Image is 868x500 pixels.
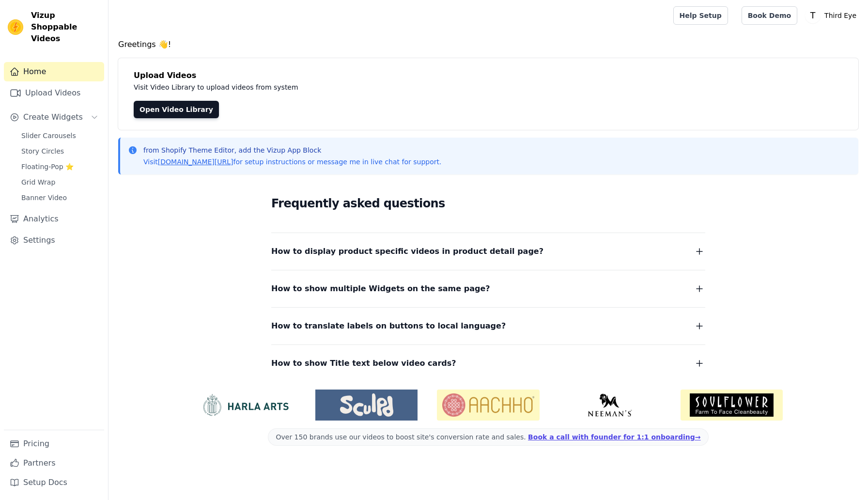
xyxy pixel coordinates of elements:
[4,453,104,473] a: Partners
[271,194,705,213] h2: Frequently asked questions
[21,177,55,187] span: Grid Wrap
[4,209,104,229] a: Analytics
[559,393,661,417] img: Neeman's
[21,131,76,141] span: Slider Carousels
[271,357,705,370] button: How to show Title text below video cards?
[271,282,705,296] button: How to show multiple Widgets on the same page?
[15,144,104,158] a: Story Circles
[23,111,83,123] span: Create Widgets
[8,19,23,35] img: Vizup
[15,160,104,173] a: Floating-Pop ⭐
[4,434,104,453] a: Pricing
[134,70,843,81] h4: Upload Videos
[134,101,219,118] a: Open Video Library
[134,81,568,93] p: Visit Video Library to upload videos from system
[271,282,490,296] span: How to show multiple Widgets on the same page?
[4,62,104,81] a: Home
[271,245,543,258] span: How to display product specific videos in product detail page?
[4,108,104,127] button: Create Widgets
[810,11,816,20] text: T
[118,39,858,50] h4: Greetings 👋!
[742,6,797,25] a: Book Demo
[15,191,104,204] a: Banner Video
[143,157,441,167] p: Visit for setup instructions or message me in live chat for support.
[15,129,104,142] a: Slider Carousels
[673,6,728,25] a: Help Setup
[271,319,705,333] button: How to translate labels on buttons to local language?
[805,7,860,24] button: T Third Eye
[15,175,104,189] a: Grid Wrap
[271,319,506,333] span: How to translate labels on buttons to local language?
[4,83,104,103] a: Upload Videos
[681,390,783,421] img: Soulflower
[271,245,705,258] button: How to display product specific videos in product detail page?
[21,162,74,172] span: Floating-Pop ⭐
[21,146,64,156] span: Story Circles
[143,145,441,155] p: from Shopify Theme Editor, add the Vizup App Block
[194,393,296,417] img: HarlaArts
[528,433,700,441] a: Book a call with founder for 1:1 onboarding
[4,231,104,250] a: Settings
[31,10,100,45] span: Vizup Shoppable Videos
[821,7,860,24] p: Third Eye
[158,158,233,166] a: [DOMAIN_NAME][URL]
[4,473,104,492] a: Setup Docs
[315,393,418,417] img: Sculpd US
[271,357,456,370] span: How to show Title text below video cards?
[437,390,539,421] img: Aachho
[21,193,67,203] span: Banner Video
